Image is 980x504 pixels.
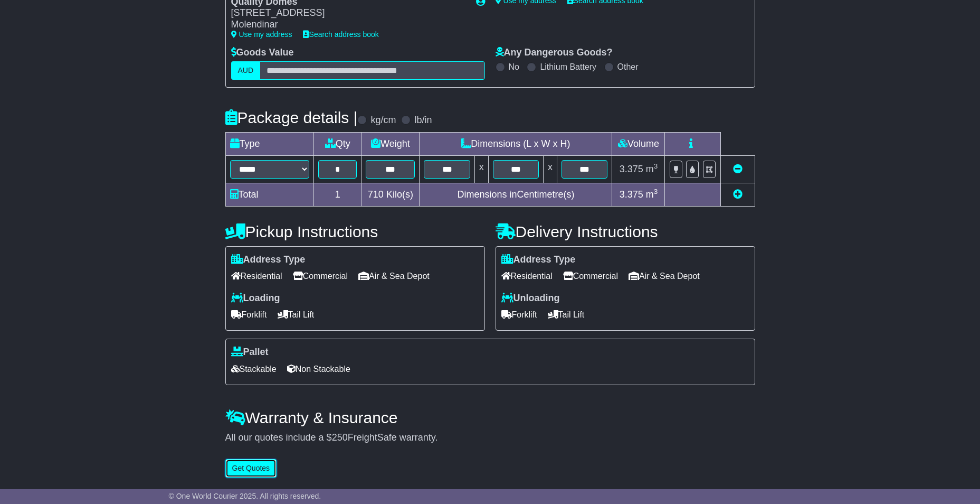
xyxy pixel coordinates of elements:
[548,306,585,323] span: Tail Lift
[231,347,269,358] label: Pallet
[231,306,267,323] span: Forklift
[620,189,643,200] span: 3.375
[231,61,261,80] label: AUD
[501,293,560,304] label: Unloading
[231,19,465,31] div: Molendinar
[420,132,612,155] td: Dimensions (L x W x H)
[617,62,639,72] label: Other
[314,183,361,206] td: 1
[509,62,519,72] label: No
[733,164,743,174] a: Remove this item
[231,30,292,39] a: Use my address
[646,189,658,200] span: m
[314,132,361,155] td: Qty
[629,268,700,284] span: Air & Sea Depot
[225,459,277,478] button: Get Quotes
[361,132,420,155] td: Weight
[303,30,379,39] a: Search address book
[169,492,321,500] span: © One World Courier 2025. All rights reserved.
[225,183,314,206] td: Total
[646,164,658,174] span: m
[225,109,358,126] h4: Package details |
[231,254,306,266] label: Address Type
[231,268,282,284] span: Residential
[278,306,315,323] span: Tail Lift
[654,188,658,195] sup: 3
[368,189,384,200] span: 710
[361,183,420,206] td: Kilo(s)
[293,268,348,284] span: Commercial
[231,47,294,59] label: Goods Value
[225,409,755,426] h4: Warranty & Insurance
[540,62,596,72] label: Lithium Battery
[420,183,612,206] td: Dimensions in Centimetre(s)
[370,115,396,126] label: kg/cm
[612,132,665,155] td: Volume
[358,268,430,284] span: Air & Sea Depot
[225,223,485,240] h4: Pickup Instructions
[225,432,755,444] div: All our quotes include a $ FreightSafe warranty.
[231,293,280,304] label: Loading
[544,155,557,183] td: x
[501,254,576,266] label: Address Type
[496,223,755,240] h4: Delivery Instructions
[654,162,658,170] sup: 3
[501,306,537,323] span: Forklift
[496,47,613,59] label: Any Dangerous Goods?
[414,115,432,126] label: lb/in
[563,268,618,284] span: Commercial
[225,132,314,155] td: Type
[231,361,277,377] span: Stackable
[620,164,643,174] span: 3.375
[231,7,465,19] div: [STREET_ADDRESS]
[332,432,348,443] span: 250
[733,189,743,200] a: Add new item
[287,361,350,377] span: Non Stackable
[474,155,488,183] td: x
[501,268,553,284] span: Residential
